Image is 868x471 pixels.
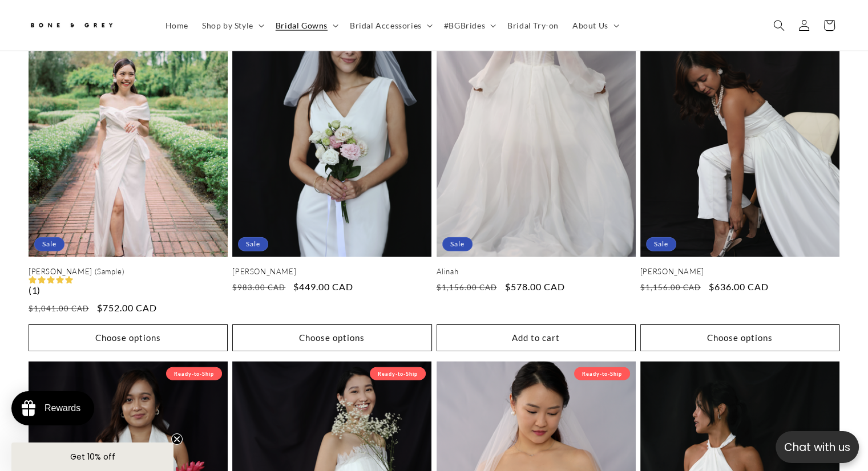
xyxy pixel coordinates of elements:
[165,20,188,30] span: Home
[171,433,183,445] button: Close teaser
[766,13,792,38] summary: Search
[29,16,114,35] img: Bone and Grey Bridal
[572,20,608,30] span: About Us
[29,324,228,351] button: Choose options
[269,13,343,37] summary: Bridal Gowns
[437,13,500,37] summary: #BGBrides
[776,439,859,456] p: Chat with us
[202,20,253,30] span: Shop by Style
[45,403,80,413] div: Rewards
[70,451,115,462] span: Get 10% off
[566,13,624,37] summary: About Us
[437,267,636,277] a: Alinah
[437,324,636,351] button: Add to cart
[500,13,566,37] a: Bridal Try-on
[640,267,839,277] a: [PERSON_NAME]
[29,267,228,277] a: [PERSON_NAME] (Sample)
[776,431,859,463] button: Open chatbox
[507,20,559,30] span: Bridal Try-on
[159,13,195,37] a: Home
[232,267,431,277] a: [PERSON_NAME]
[195,13,269,37] summary: Shop by Style
[350,20,422,30] span: Bridal Accessories
[232,324,431,351] button: Choose options
[343,13,437,37] summary: Bridal Accessories
[25,11,147,39] a: Bone and Grey Bridal
[640,324,839,351] button: Choose options
[276,20,328,30] span: Bridal Gowns
[444,20,485,30] span: #BGBrides
[11,442,173,471] div: Get 10% offClose teaser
